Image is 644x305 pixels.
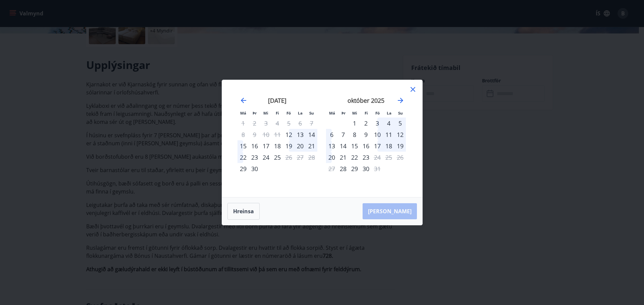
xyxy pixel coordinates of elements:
[294,129,306,140] div: 13
[260,140,272,152] div: 17
[347,96,384,104] strong: október 2025
[365,110,368,116] small: Fi
[286,110,291,116] small: Fö
[237,118,249,129] td: Not available. mánudagur, 1. september 2025
[306,129,317,140] td: Choose sunnudagur, 14. september 2025 as your check-in date. It’s available.
[249,152,260,163] td: Choose þriðjudagur, 23. september 2025 as your check-in date. It’s available.
[337,152,349,163] div: 21
[294,118,306,129] td: Not available. laugardagur, 6. september 2025
[249,140,260,152] div: 16
[372,163,383,174] td: Not available. föstudagur, 31. október 2025
[249,163,260,174] td: Choose þriðjudagur, 30. september 2025 as your check-in date. It’s available.
[260,118,272,129] td: Not available. miðvikudagur, 3. september 2025
[283,152,294,163] div: Aðeins útritun í boði
[306,118,317,129] td: Not available. sunnudagur, 7. september 2025
[360,163,372,174] div: 30
[306,152,317,163] td: Not available. sunnudagur, 28. september 2025
[372,118,383,129] div: 3
[349,140,360,152] div: 15
[372,152,383,163] div: Aðeins útritun í boði
[294,140,306,152] div: 20
[337,140,349,152] div: 14
[249,129,260,140] td: Not available. þriðjudagur, 9. september 2025
[349,163,360,174] td: Choose miðvikudagur, 29. október 2025 as your check-in date. It’s available.
[337,163,349,174] td: Choose þriðjudagur, 28. október 2025 as your check-in date. It’s available.
[272,152,283,163] td: Choose fimmtudagur, 25. september 2025 as your check-in date. It’s available.
[383,118,394,129] td: Choose laugardagur, 4. október 2025 as your check-in date. It’s available.
[372,129,383,140] td: Choose föstudagur, 10. október 2025 as your check-in date. It’s available.
[326,152,337,163] div: 20
[240,110,246,116] small: Má
[349,163,360,174] div: 29
[276,110,279,116] small: Fi
[372,140,383,152] div: 17
[272,140,283,152] div: 18
[283,118,294,129] td: Not available. föstudagur, 5. september 2025
[326,129,337,140] td: Choose mánudagur, 6. október 2025 as your check-in date. It’s available.
[237,163,249,174] td: Choose mánudagur, 29. september 2025 as your check-in date. It’s available.
[249,163,260,174] div: 30
[326,140,337,152] td: Choose mánudagur, 13. október 2025 as your check-in date. It’s available.
[394,129,406,140] div: 12
[360,118,372,129] div: 2
[237,152,249,163] td: Choose mánudagur, 22. september 2025 as your check-in date. It’s available.
[230,88,414,189] div: Calendar
[337,129,349,140] div: 7
[283,140,294,152] div: 19
[383,118,394,129] div: 4
[294,140,306,152] td: Choose laugardagur, 20. september 2025 as your check-in date. It’s available.
[283,129,294,140] td: Choose föstudagur, 12. september 2025 as your check-in date. It’s available.
[352,110,357,116] small: Mi
[268,96,286,104] strong: [DATE]
[283,129,294,140] div: Aðeins innritun í boði
[249,118,260,129] td: Not available. þriðjudagur, 2. september 2025
[383,152,394,163] td: Not available. laugardagur, 25. október 2025
[337,152,349,163] td: Choose þriðjudagur, 21. október 2025 as your check-in date. It’s available.
[394,118,406,129] td: Choose sunnudagur, 5. október 2025 as your check-in date. It’s available.
[326,129,337,140] div: 6
[372,118,383,129] td: Choose föstudagur, 3. október 2025 as your check-in date. It’s available.
[383,129,394,140] td: Choose laugardagur, 11. október 2025 as your check-in date. It’s available.
[372,140,383,152] td: Choose föstudagur, 17. október 2025 as your check-in date. It’s available.
[360,163,372,174] td: Choose fimmtudagur, 30. október 2025 as your check-in date. It’s available.
[306,129,317,140] div: 14
[349,118,360,129] div: 1
[372,163,383,174] div: Aðeins útritun í boði
[272,129,283,140] td: Not available. fimmtudagur, 11. september 2025
[227,203,260,220] button: Hreinsa
[396,96,405,104] div: Move forward to switch to the next month.
[394,152,406,163] td: Not available. sunnudagur, 26. október 2025
[260,152,272,163] td: Choose miðvikudagur, 24. september 2025 as your check-in date. It’s available.
[272,140,283,152] td: Choose fimmtudagur, 18. september 2025 as your check-in date. It’s available.
[253,110,257,116] small: Þr
[394,129,406,140] td: Choose sunnudagur, 12. október 2025 as your check-in date. It’s available.
[237,163,249,174] div: Aðeins innritun í boði
[360,140,372,152] td: Choose fimmtudagur, 16. október 2025 as your check-in date. It’s available.
[249,152,260,163] div: 23
[237,140,249,152] div: 15
[360,152,372,163] td: Choose fimmtudagur, 23. október 2025 as your check-in date. It’s available.
[394,140,406,152] td: Choose sunnudagur, 19. október 2025 as your check-in date. It’s available.
[260,140,272,152] td: Choose miðvikudagur, 17. september 2025 as your check-in date. It’s available.
[239,96,248,104] div: Move backward to switch to the previous month.
[375,110,380,116] small: Fö
[326,140,337,152] div: 13
[306,140,317,152] div: 21
[349,129,360,140] td: Choose miðvikudagur, 8. október 2025 as your check-in date. It’s available.
[306,140,317,152] td: Choose sunnudagur, 21. september 2025 as your check-in date. It’s available.
[294,152,306,163] td: Not available. laugardagur, 27. september 2025
[387,110,391,116] small: La
[249,140,260,152] td: Choose þriðjudagur, 16. september 2025 as your check-in date. It’s available.
[394,118,406,129] div: 5
[237,140,249,152] td: Choose mánudagur, 15. september 2025 as your check-in date. It’s available.
[341,110,345,116] small: Þr
[326,152,337,163] td: Choose mánudagur, 20. október 2025 as your check-in date. It’s available.
[398,110,403,116] small: Su
[283,152,294,163] td: Not available. föstudagur, 26. september 2025
[360,118,372,129] td: Choose fimmtudagur, 2. október 2025 as your check-in date. It’s available.
[294,129,306,140] td: Choose laugardagur, 13. september 2025 as your check-in date. It’s available.
[272,152,283,163] div: 25
[349,152,360,163] td: Choose miðvikudagur, 22. október 2025 as your check-in date. It’s available.
[394,140,406,152] div: 19
[260,129,272,140] td: Not available. miðvikudagur, 10. september 2025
